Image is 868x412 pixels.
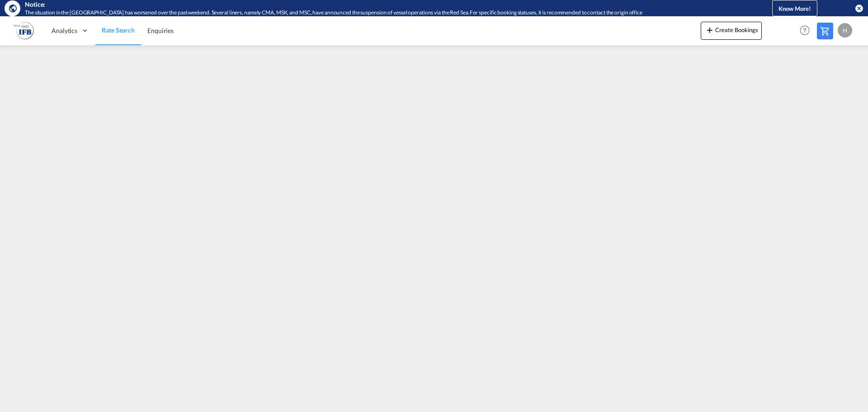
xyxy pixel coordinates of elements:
button: icon-close-circle [854,4,863,13]
div: Analytics [45,16,95,45]
span: Analytics [52,26,77,35]
span: Enquiries [147,27,174,34]
md-icon: icon-plus 400-fg [704,24,715,35]
a: Rate Search [95,16,141,45]
div: The situation in the Red Sea has worsened over the past weekend. Several liners, namely CMA, MSK,... [25,9,735,17]
span: Rate Search [102,26,135,34]
button: icon-plus 400-fgCreate Bookings [701,22,762,40]
div: H [838,23,852,38]
span: Know More! [778,5,811,12]
div: Help [797,23,817,39]
span: Help [797,23,812,38]
md-icon: icon-earth [8,4,17,13]
a: Enquiries [141,16,180,45]
img: b628ab10256c11eeb52753acbc15d091.png [14,20,34,41]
